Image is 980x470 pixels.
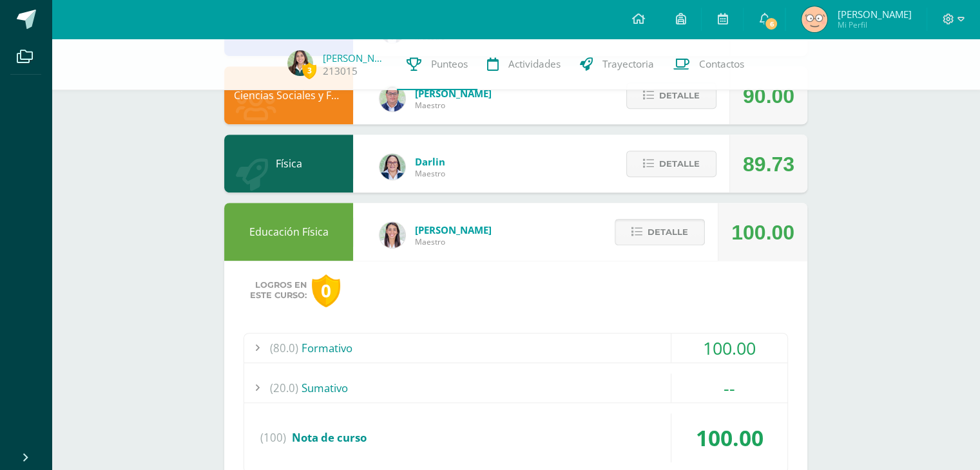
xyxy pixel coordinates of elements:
[323,52,387,64] a: [PERSON_NAME]
[671,413,787,462] div: 100.00
[648,220,688,244] span: Detalle
[415,155,445,168] span: Darlin
[659,152,700,176] span: Detalle
[224,203,353,261] div: Educación Física
[743,135,794,193] div: 89.73
[615,219,705,245] button: Detalle
[431,57,468,71] span: Punteos
[323,64,358,78] a: 213015
[699,57,744,71] span: Contactos
[260,413,286,462] span: (100)
[602,57,654,71] span: Trayectoria
[415,223,492,236] span: [PERSON_NAME]
[287,50,313,76] img: ea6d7a569315e04fcb51966ee626d591.png
[764,17,778,31] span: 6
[397,39,477,90] a: Punteos
[224,66,353,124] div: Ciencias Sociales y Formación Ciudadana 4
[508,57,561,71] span: Actividades
[380,154,405,180] img: 571966f00f586896050bf2f129d9ef0a.png
[302,62,316,79] span: 3
[415,100,492,111] span: Maestro
[802,6,827,32] img: df3cb98666e6427fce47a61e37c3f2bf.png
[626,151,716,177] button: Detalle
[250,280,307,301] span: Logros en este curso:
[380,86,405,111] img: c1c1b07ef08c5b34f56a5eb7b3c08b85.png
[671,373,787,402] div: --
[415,168,445,179] span: Maestro
[671,334,787,362] div: 100.00
[415,236,492,247] span: Maestro
[837,19,911,30] span: Mi Perfil
[731,203,794,261] div: 100.00
[244,373,787,402] div: Sumativo
[244,334,787,362] div: Formativo
[415,87,492,100] span: [PERSON_NAME]
[477,39,570,90] a: Actividades
[270,373,298,402] span: (20.0)
[837,8,911,21] span: [PERSON_NAME]
[312,274,340,307] div: 0
[270,334,298,362] span: (80.0)
[626,82,716,109] button: Detalle
[292,430,367,445] span: Nota de curso
[743,67,794,125] div: 90.00
[380,222,405,248] img: 68dbb99899dc55733cac1a14d9d2f825.png
[664,39,754,90] a: Contactos
[659,84,700,108] span: Detalle
[570,39,664,90] a: Trayectoria
[224,135,353,193] div: Física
